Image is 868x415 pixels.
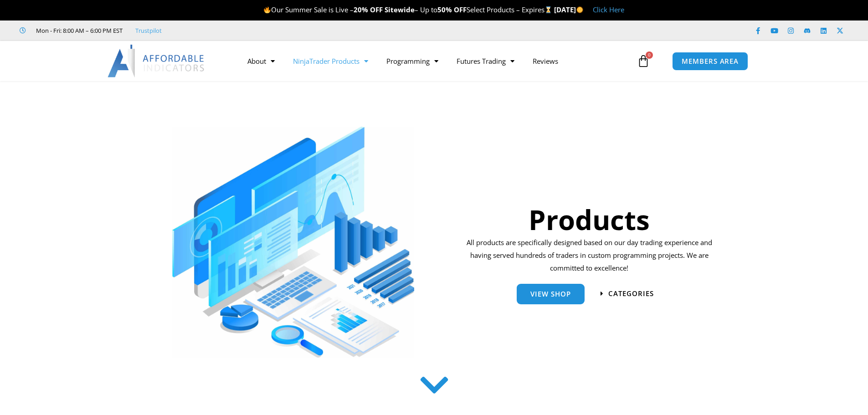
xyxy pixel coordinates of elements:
[530,291,571,297] span: View Shop
[601,290,654,297] a: categories
[385,5,415,14] strong: Sitewide
[545,6,552,13] img: ⌛
[463,200,715,239] h1: Products
[238,51,284,72] a: About
[623,48,663,74] a: 0
[377,51,447,72] a: Programming
[646,51,653,59] span: 0
[517,284,585,304] a: View Shop
[172,127,414,358] img: ProductsSection scaled | Affordable Indicators – NinjaTrader
[264,6,271,13] img: 🔥
[108,45,205,77] img: LogoAI | Affordable Indicators – NinjaTrader
[135,25,162,36] a: Trustpilot
[34,25,123,36] span: Mon - Fri: 8:00 AM – 6:00 PM EST
[437,5,467,14] strong: 50% OFF
[672,52,748,71] a: MEMBERS AREA
[284,51,377,72] a: NinjaTrader Products
[447,51,524,72] a: Futures Trading
[554,5,584,14] strong: [DATE]
[682,58,739,65] span: MEMBERS AREA
[263,5,554,14] span: Our Summer Sale is Live – – Up to Select Products – Expires
[463,236,715,275] p: All products are specifically designed based on our day trading experience and having served hund...
[576,6,583,13] img: 🌞
[238,51,635,72] nav: Menu
[608,290,654,297] span: categories
[593,5,624,14] a: Click Here
[524,51,567,72] a: Reviews
[354,5,383,14] strong: 20% OFF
